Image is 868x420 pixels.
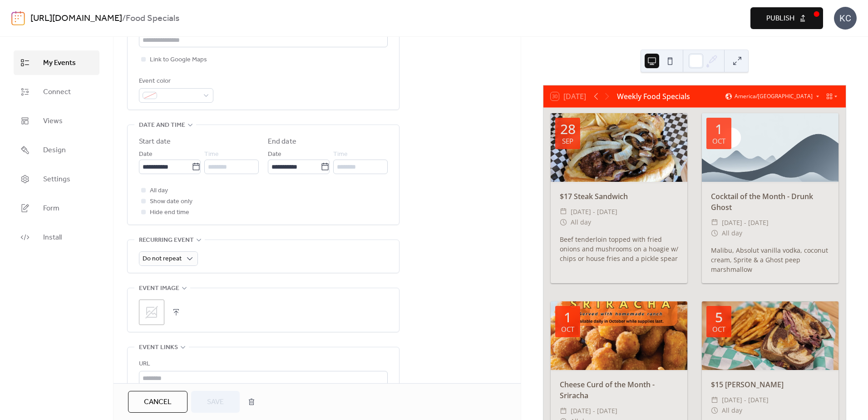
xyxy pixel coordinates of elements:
div: $17 Steak Sandwich [551,191,687,202]
span: Event image [139,283,179,294]
span: Time [204,149,219,160]
span: Install [43,232,62,243]
b: Food Specials [126,10,179,27]
div: Cocktail of the Month - Drunk Ghost [702,191,838,213]
div: Start date [139,136,171,147]
span: [DATE] - [DATE] [722,217,769,228]
div: $15 [PERSON_NAME] [702,379,838,390]
span: [DATE] - [DATE] [571,405,617,416]
a: Connect [14,80,99,104]
div: ​ [711,228,718,239]
a: Design [14,138,99,162]
span: America/[GEOGRAPHIC_DATA] [735,94,813,99]
span: Recurring event [139,235,194,246]
div: 1 [564,310,572,324]
span: Time [333,149,348,160]
div: 5 [715,310,723,324]
span: Form [43,203,59,214]
button: Publish [750,7,823,29]
div: Oct [712,138,725,145]
span: Link to Google Maps [150,55,207,65]
div: 28 [560,122,576,136]
div: Beef tenderloin topped with fried onions and mushrooms on a hoagie w/ chips or house fries and a ... [551,235,687,263]
span: Date [268,149,281,160]
div: ​ [560,206,567,217]
div: Oct [561,326,574,333]
div: ​ [711,217,718,228]
a: My Events [14,50,99,75]
span: [DATE] - [DATE] [571,206,617,217]
a: Views [14,109,99,133]
span: All day [571,217,591,228]
div: ​ [711,405,718,416]
span: Do not repeat [143,253,182,265]
span: My Events [43,58,76,69]
div: ​ [560,405,567,416]
div: End date [268,136,296,147]
span: All day [150,185,168,196]
span: Hide end time [150,207,189,218]
div: ; [139,300,164,325]
div: ​ [560,217,567,228]
span: All day [722,405,742,416]
a: [URL][DOMAIN_NAME] [30,10,122,27]
span: Cancel [144,397,172,408]
a: Settings [14,167,99,191]
span: Show date only [150,196,192,207]
div: Weekly Food Specials [617,91,690,102]
a: Install [14,225,99,250]
span: Event links [139,342,178,353]
span: Date [139,149,153,160]
div: Event color [139,76,212,87]
span: Date and time [139,120,185,131]
div: KC [834,7,857,30]
b: / [122,10,126,27]
div: Malibu, Absolut vanilla vodka, coconut cream, Sprite & a Ghost peep marshmallow [702,245,838,274]
span: All day [722,228,742,239]
button: Cancel [128,391,187,413]
div: ​ [711,395,718,405]
span: Views [43,116,63,127]
span: Connect [43,87,71,98]
div: Oct [712,326,725,333]
span: [DATE] - [DATE] [722,395,769,405]
span: Publish [766,13,794,24]
a: Form [14,196,99,220]
span: Design [43,145,66,156]
div: Sep [562,138,573,145]
img: logo [11,11,25,25]
div: 1 [715,122,723,136]
span: Settings [43,174,70,185]
div: URL [139,359,386,370]
div: Cheese Curd of the Month - Sriracha [551,379,687,401]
